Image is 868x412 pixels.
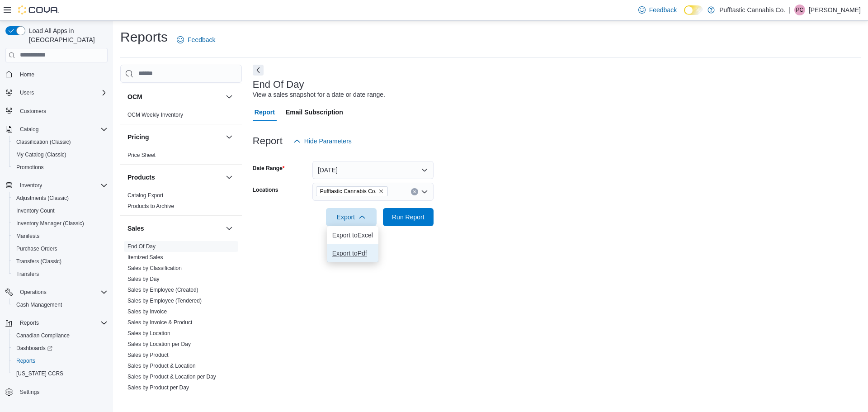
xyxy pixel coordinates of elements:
[127,286,198,294] span: Sales by Employee (Created)
[9,268,111,280] button: Transfers
[13,355,108,366] span: Reports
[9,355,111,367] button: Reports
[127,276,160,282] a: Sales by Day
[127,203,174,209] a: Products to Archive
[127,254,163,261] span: Itemized Sales
[127,319,192,326] span: Sales by Invoice & Product
[127,265,182,272] span: Sales by Classification
[794,5,805,15] div: Preeya Chauhan
[127,254,163,260] a: Itemized Sales
[13,368,67,379] a: [US_STATE] CCRS
[13,218,88,229] a: Inventory Manager (Classic)
[13,162,47,173] a: Promotions
[16,220,84,227] span: Inventory Manager (Classic)
[796,5,804,15] span: PC
[286,103,343,121] span: Email Subscription
[16,258,61,265] span: Transfers (Classic)
[16,106,50,117] a: Customers
[16,124,108,135] span: Catalog
[127,330,170,337] span: Sales by Location
[20,71,34,78] span: Home
[127,363,196,369] a: Sales by Product & Location
[16,124,42,135] button: Catalog
[16,270,39,278] span: Transfers
[127,224,222,233] button: Sales
[127,330,170,336] a: Sales by Location
[253,65,264,76] button: Next
[719,5,785,15] p: Pufftastic Cannabis Co.
[2,86,111,99] button: Users
[2,286,111,298] button: Operations
[20,319,39,327] span: Reports
[253,79,304,90] h3: End Of Day
[127,308,167,315] span: Sales by Invoice
[127,92,222,101] button: OCM
[13,231,108,242] span: Manifests
[253,186,278,194] label: Locations
[383,208,434,226] button: Run Report
[16,332,70,339] span: Canadian Compliance
[9,217,111,230] button: Inventory Manager (Classic)
[789,5,791,15] p: |
[635,1,680,19] a: Feedback
[13,137,75,147] a: Classification (Classic)
[127,341,191,347] a: Sales by Location per Day
[120,28,168,46] h1: Reports
[9,329,111,342] button: Canadian Compliance
[173,31,219,49] a: Feedback
[127,243,156,250] span: End Of Day
[2,317,111,329] button: Reports
[127,362,196,369] span: Sales by Product & Location
[809,5,861,15] p: [PERSON_NAME]
[20,108,46,115] span: Customers
[2,179,111,192] button: Inventory
[16,180,46,191] button: Inventory
[127,373,216,380] span: Sales by Product & Location per Day
[127,111,183,118] span: OCM Weekly Inventory
[332,250,373,257] span: Export to Pdf
[127,112,183,118] a: OCM Weekly Inventory
[127,275,160,283] span: Sales by Day
[378,189,384,194] button: Remove Pufftastic Cannabis Co. from selection in this group
[120,109,242,124] div: OCM
[13,137,108,147] span: Classification (Classic)
[13,355,39,366] a: Reports
[684,15,684,15] span: Dark Mode
[127,173,155,182] h3: Products
[16,317,108,328] span: Reports
[411,188,418,195] button: Clear input
[253,90,385,99] div: View a sales snapshot for a date or date range.
[13,269,108,279] span: Transfers
[255,103,275,121] span: Report
[16,164,44,171] span: Promotions
[16,207,55,214] span: Inventory Count
[16,386,108,398] span: Settings
[13,205,108,216] span: Inventory Count
[20,126,38,133] span: Catalog
[20,182,42,189] span: Inventory
[304,137,352,146] span: Hide Parameters
[16,138,71,146] span: Classification (Classic)
[16,287,50,298] button: Operations
[316,186,388,196] span: Pufftastic Cannabis Co.
[18,5,59,14] img: Cova
[20,388,39,396] span: Settings
[16,245,57,252] span: Purchase Orders
[13,193,72,204] a: Adjustments (Classic)
[9,204,111,217] button: Inventory Count
[16,301,62,308] span: Cash Management
[127,287,198,293] a: Sales by Employee (Created)
[13,162,108,173] span: Promotions
[13,243,108,254] span: Purchase Orders
[127,374,216,380] a: Sales by Product & Location per Day
[127,192,163,199] span: Catalog Export
[2,68,111,81] button: Home
[13,269,42,279] a: Transfers
[127,341,191,348] span: Sales by Location per Day
[127,152,156,159] span: Price Sheet
[13,256,108,267] span: Transfers (Classic)
[13,368,108,379] span: Washington CCRS
[9,136,111,148] button: Classification (Classic)
[253,165,285,172] label: Date Range
[13,218,108,229] span: Inventory Manager (Classic)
